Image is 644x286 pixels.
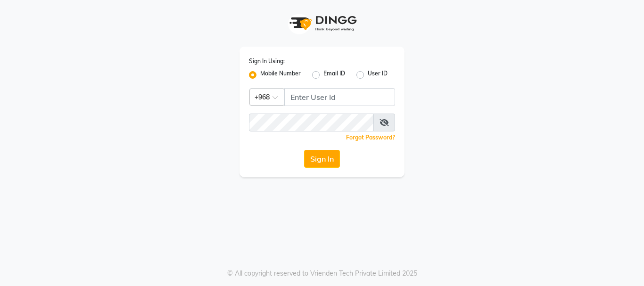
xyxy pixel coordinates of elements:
[260,69,301,81] label: Mobile Number
[284,88,395,106] input: Username
[249,114,374,131] input: Username
[284,9,360,37] img: logo1.svg
[368,69,388,81] label: User ID
[323,69,345,81] label: Email ID
[304,150,340,168] button: Sign In
[346,134,395,141] a: Forgot Password?
[249,57,285,65] label: Sign In Using:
